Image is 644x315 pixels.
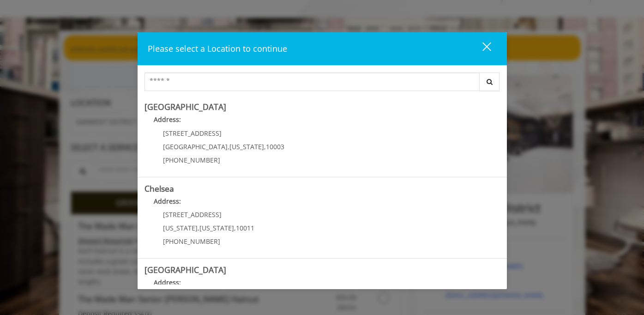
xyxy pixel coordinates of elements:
span: Please select a Location to continue [148,43,287,54]
b: Chelsea [144,183,174,194]
i: Search button [484,79,495,85]
span: , [234,224,236,232]
span: [GEOGRAPHIC_DATA] [163,142,228,151]
b: [GEOGRAPHIC_DATA] [144,264,226,275]
span: , [228,142,229,151]
span: [US_STATE] [163,224,198,232]
b: Address: [154,115,181,124]
button: close dialog [465,39,497,58]
input: Search Center [144,73,480,91]
span: 10011 [236,224,254,232]
span: 10003 [266,142,284,151]
span: [STREET_ADDRESS] [163,129,222,138]
span: [PHONE_NUMBER] [163,237,220,246]
b: Address: [154,197,181,206]
span: , [198,224,199,232]
b: Address: [154,278,181,287]
b: [GEOGRAPHIC_DATA] [144,101,226,112]
span: [US_STATE] [199,224,234,232]
div: Center Select [144,73,500,96]
span: , [264,142,266,151]
div: close dialog [472,42,490,55]
span: [PHONE_NUMBER] [163,156,220,164]
span: [STREET_ADDRESS] [163,210,222,219]
span: [US_STATE] [229,142,264,151]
